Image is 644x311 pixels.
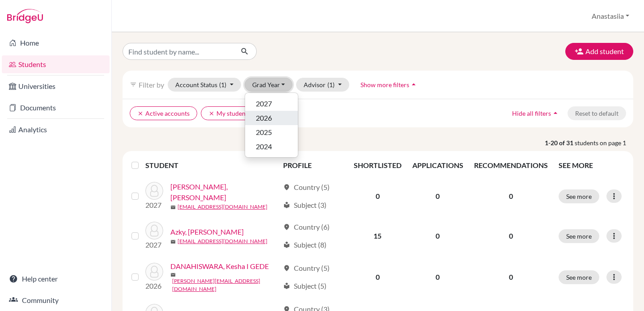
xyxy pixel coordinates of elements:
th: APPLICATIONS [407,155,469,176]
th: PROFILE [278,155,348,176]
p: 0 [474,272,548,282]
i: arrow_drop_up [409,80,418,89]
span: mail [170,272,176,277]
span: location_on [283,265,290,272]
p: 2026 [145,281,163,291]
span: (1) [219,81,226,88]
a: [EMAIL_ADDRESS][DOMAIN_NAME] [178,237,267,245]
div: Grad Year [245,92,298,158]
span: 2026 [256,113,272,123]
button: Anastasiia [588,8,633,25]
a: [PERSON_NAME][EMAIL_ADDRESS][DOMAIN_NAME] [172,277,279,293]
button: Show more filtersarrow_drop_up [353,78,426,92]
th: STUDENT [145,155,278,176]
button: See more [559,189,599,203]
span: 2024 [256,141,272,152]
span: Show more filters [360,81,409,88]
span: students on page 1 [575,138,633,147]
a: Azky, [PERSON_NAME] [170,227,244,237]
img: DANAHISWARA, Kesha I GEDE [145,263,163,281]
td: 0 [348,176,407,216]
button: clearMy students [201,106,258,120]
button: Hide all filtersarrow_drop_up [504,106,568,120]
button: 2026 [245,111,298,125]
div: Country (6) [283,222,330,232]
span: local_library [283,241,290,248]
i: clear [208,110,215,117]
button: clearActive accounts [130,106,197,120]
td: 0 [407,216,469,256]
a: DANAHISWARA, Kesha I GEDE [170,261,269,272]
strong: 1-20 of 31 [545,138,575,147]
td: 0 [348,256,407,298]
input: Find student by name... [123,43,233,60]
p: 0 [474,231,548,241]
div: Subject (3) [283,200,326,210]
button: Add student [565,43,633,60]
button: See more [559,270,599,284]
div: Country (5) [283,182,330,193]
button: 2024 [245,139,298,154]
span: 2025 [256,127,272,138]
span: local_library [283,282,290,290]
img: Azky, Maisha Samanatha [145,222,163,240]
span: 2027 [256,98,272,109]
i: clear [137,110,144,117]
th: SHORTLISTED [348,155,407,176]
i: filter_list [130,81,137,88]
td: 0 [407,176,469,216]
a: Universities [2,77,110,95]
button: 2025 [245,125,298,139]
th: RECOMMENDATIONS [469,155,553,176]
button: Account Status(1) [168,78,241,92]
button: 2027 [245,97,298,111]
span: location_on [283,223,290,231]
button: Grad Year [245,78,293,92]
a: Documents [2,99,110,117]
img: Bridge-U [7,9,43,23]
a: Community [2,291,110,309]
span: (1) [327,81,335,88]
span: Filter by [139,80,164,89]
a: Analytics [2,121,110,139]
div: Country (5) [283,263,330,273]
button: Advisor(1) [296,78,349,92]
a: [EMAIL_ADDRESS][DOMAIN_NAME] [178,203,267,211]
span: Hide all filters [512,109,551,117]
button: See more [559,229,599,243]
span: location_on [283,184,290,191]
td: 0 [407,256,469,298]
p: 2027 [145,240,163,250]
a: [PERSON_NAME], [PERSON_NAME] [170,181,279,203]
img: Athaya, Nailah Shafa [145,182,163,200]
p: 0 [474,191,548,202]
i: arrow_drop_up [551,109,560,118]
td: 15 [348,216,407,256]
a: Students [2,55,110,73]
span: local_library [283,202,290,209]
a: Help center [2,270,110,288]
button: Reset to default [568,106,626,120]
div: Subject (5) [283,281,326,291]
a: Home [2,34,110,52]
div: Subject (8) [283,240,326,250]
th: SEE MORE [553,155,630,176]
span: mail [170,239,176,244]
span: mail [170,205,176,210]
p: 2027 [145,200,163,210]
